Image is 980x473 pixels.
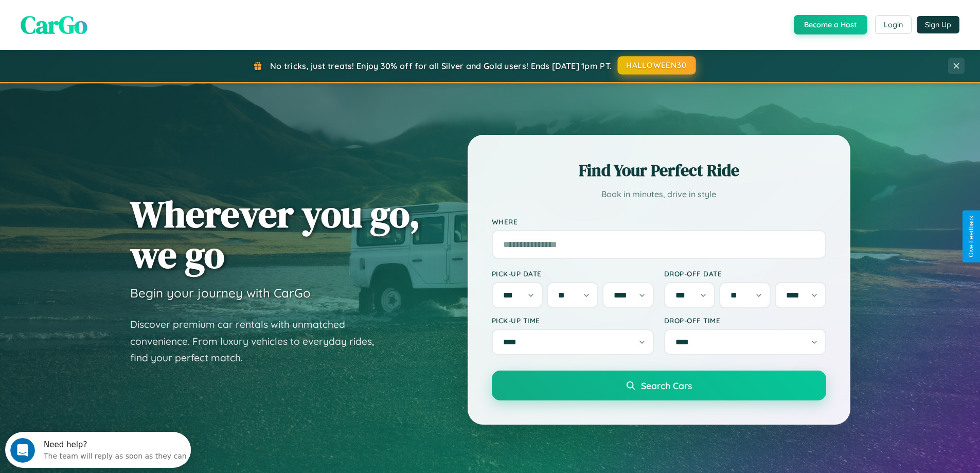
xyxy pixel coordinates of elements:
[968,216,975,257] div: Give Feedback
[130,194,420,275] h1: Wherever you go, we go
[492,159,826,182] h2: Find Your Perfect Ride
[270,61,612,71] span: No tricks, just treats! Enjoy 30% off for all Silver and Gold users! Ends [DATE] 1pm PT.
[641,380,692,391] span: Search Cars
[794,15,867,34] button: Become a Host
[10,438,35,463] iframe: Intercom live chat
[130,285,311,301] h3: Begin your journey with CarGo
[5,432,191,468] iframe: Intercom live chat discovery launcher
[492,269,654,278] label: Pick-up Date
[492,217,826,226] label: Where
[39,17,182,28] div: The team will reply as soon as they can
[492,371,826,400] button: Search Cars
[618,56,696,75] button: HALLOWEEN30
[664,269,826,278] label: Drop-off Date
[4,4,191,32] div: Open Intercom Messenger
[39,9,182,17] div: Need help?
[664,316,826,325] label: Drop-off Time
[21,8,87,42] span: CarGo
[130,316,387,366] p: Discover premium car rentals with unmatched convenience. From luxury vehicles to everyday rides, ...
[492,316,654,325] label: Pick-up Time
[875,15,912,34] button: Login
[492,187,826,202] p: Book in minutes, drive in style
[917,16,959,33] button: Sign Up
